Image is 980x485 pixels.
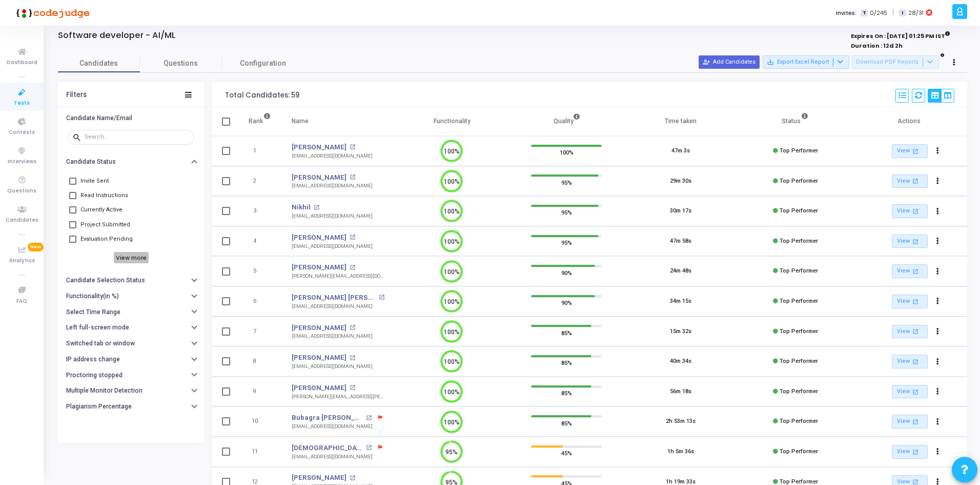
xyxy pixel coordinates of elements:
td: 10 [238,406,281,437]
a: View [892,264,928,278]
span: 85% [561,358,572,368]
a: [PERSON_NAME] [PERSON_NAME] [292,293,376,303]
a: [PERSON_NAME] [292,323,346,333]
div: Name [292,115,309,127]
button: Actions [931,384,945,399]
mat-icon: open_in_new [911,237,920,246]
mat-icon: open_in_new [350,144,355,150]
td: 9 [238,377,281,407]
th: Status [738,107,852,136]
mat-icon: open_in_new [911,417,920,426]
div: 56m 18s [670,387,691,396]
a: Bubagra [PERSON_NAME] [292,413,363,423]
div: Filters [66,91,87,99]
span: Top Performer [780,207,818,214]
span: 85% [561,388,572,398]
span: Evaluation Pending [80,233,133,245]
span: Currently Active [80,204,122,216]
span: Configuration [240,58,286,69]
h6: Left full-screen mode [66,324,129,332]
button: Switched tab or window [58,336,205,352]
span: Dashboard [7,59,37,67]
strong: Duration : 12d 2h [851,42,903,50]
button: Select Time Range [58,304,205,320]
div: Time taken [665,115,697,127]
td: 7 [238,317,281,347]
mat-icon: open_in_new [350,235,355,240]
button: Export Excel Report [763,55,849,69]
button: Left full-screen mode [58,320,205,336]
mat-icon: open_in_new [366,415,372,421]
button: Actions [931,264,945,279]
mat-icon: open_in_new [350,174,355,180]
td: 2 [238,166,281,197]
div: [PERSON_NAME][EMAIL_ADDRESS][PERSON_NAME][DOMAIN_NAME] [292,393,384,401]
button: Actions [931,174,945,188]
div: 47m 3s [671,147,690,156]
div: [EMAIL_ADDRESS][DOMAIN_NAME] [292,182,373,190]
span: Top Performer [780,388,818,395]
div: 29m 30s [670,177,691,186]
mat-icon: save_alt [767,59,774,66]
div: [PERSON_NAME][EMAIL_ADDRESS][DOMAIN_NAME] [292,273,384,280]
span: New [28,243,44,251]
div: 40m 34s [670,357,691,366]
mat-icon: open_in_new [911,387,920,396]
div: View Options [928,89,954,103]
button: Plagiarism Percentage [58,399,205,415]
div: [EMAIL_ADDRESS][DOMAIN_NAME] [292,453,384,461]
button: Actions [931,295,945,309]
h4: Software developer - AI/ML [58,30,175,41]
span: 45% [561,448,572,458]
div: [EMAIL_ADDRESS][DOMAIN_NAME] [292,423,384,431]
a: View [892,204,928,218]
span: 85% [561,327,572,338]
span: Candidates [6,216,38,225]
mat-icon: open_in_new [350,265,355,270]
span: Top Performer [780,238,818,244]
a: View [892,415,928,429]
th: Functionality [395,107,509,136]
h6: Multiple Monitor Detection [66,387,142,395]
a: View [892,355,928,368]
input: Search... [85,134,190,140]
label: Invites: [836,9,856,17]
td: 6 [238,286,281,317]
button: IP address change [58,352,205,367]
mat-icon: open_in_new [350,385,355,391]
div: [EMAIL_ADDRESS][DOMAIN_NAME] [292,243,373,250]
mat-icon: open_in_new [911,297,920,306]
mat-icon: open_in_new [911,327,920,336]
mat-icon: open_in_new [350,475,355,481]
td: 3 [238,196,281,226]
span: | [892,7,894,18]
button: Actions [931,444,945,459]
td: 5 [238,256,281,286]
span: 95% [561,177,572,187]
div: [EMAIL_ADDRESS][DOMAIN_NAME] [292,363,373,371]
h6: Candidate Selection Status [66,277,145,284]
td: 8 [238,346,281,377]
span: Interviews [8,158,36,166]
div: [EMAIL_ADDRESS][DOMAIN_NAME] [292,152,373,160]
h6: Functionality(in %) [66,293,119,300]
div: 30m 17s [670,207,691,216]
button: Actions [931,234,945,248]
h6: Proctoring stopped [66,372,122,379]
span: Top Performer [780,178,818,184]
a: View [892,174,928,188]
span: Tests [14,99,30,108]
span: 100% [560,147,574,158]
span: Top Performer [780,448,818,455]
span: Top Performer [780,147,818,154]
mat-icon: open_in_new [350,325,355,331]
a: [PERSON_NAME] [292,142,346,152]
span: 90% [561,298,572,308]
span: Questions [7,187,36,196]
img: logo [13,3,90,23]
button: Proctoring stopped [58,367,205,383]
div: 15m 32s [670,327,691,336]
mat-icon: search [72,132,85,142]
mat-icon: open_in_new [911,177,920,185]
